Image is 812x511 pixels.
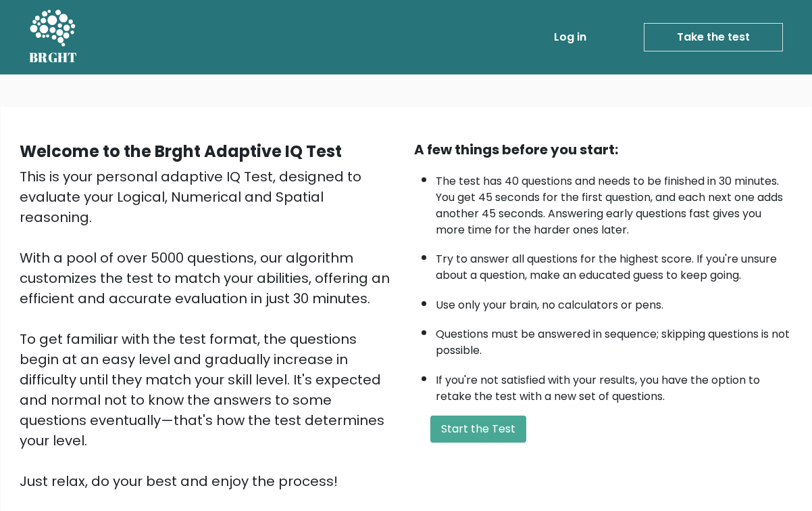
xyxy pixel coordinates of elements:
[414,139,792,160] div: A few things before you start:
[20,140,342,162] b: Welcome to the Brght Adaptive IQ Test
[430,416,526,443] button: Start the Test
[549,24,592,51] a: Log in
[436,319,792,359] li: Questions must be answered in sequence; skipping questions is not possible.
[436,290,792,313] li: Use only your brain, no calculators or pens.
[436,166,792,238] li: The test has 40 questions and needs to be finished in 30 minutes. You get 45 seconds for the firs...
[29,5,78,69] a: BRGHT
[436,365,792,405] li: If you're not satisfied with your results, you have the option to retake the test with a new set ...
[436,244,792,284] li: Try to answer all questions for the highest score. If you're unsure about a question, make an edu...
[20,166,398,491] div: This is your personal adaptive IQ Test, designed to evaluate your Logical, Numerical and Spatial ...
[29,49,78,66] h5: BRGHT
[644,23,783,51] a: Take the test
